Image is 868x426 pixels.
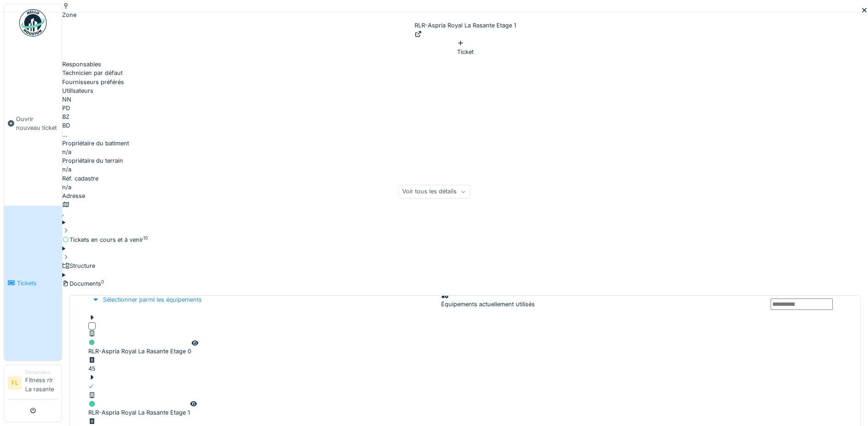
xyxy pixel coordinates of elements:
[62,200,868,218] div: ,
[398,185,470,198] div: Voir tous les détails
[441,291,535,309] div: Équipements actuellement utilisés
[62,104,868,112] div: PD
[62,148,868,156] div: n/a
[4,42,62,206] a: Ouvrir nouveau ticket
[62,130,868,139] div: …
[62,112,868,121] div: BZ
[88,391,190,417] div: RLR-Aspria Royal La Rasante Etage 1
[62,174,868,183] div: Réf. cadastre
[62,156,868,165] div: Propriétaire du terrain
[62,78,868,86] div: Fournisseurs préférés
[88,293,205,306] div: Sélectionner parmi les équipements
[62,121,868,130] div: BD
[25,369,58,397] li: Fitness rlr La rasante
[62,235,868,244] div: Tickets en cours et à venir
[62,165,868,174] div: n/a
[62,279,868,288] div: Documents
[62,86,868,95] div: Utilisateurs
[19,9,47,37] img: Badge_color-CXgf-gQk.svg
[62,183,868,192] div: n/a
[88,330,191,356] div: RLR-Aspria Royal La Rasante Etage 0
[8,369,58,399] a: FL DemandeurFitness rlr La rasante
[62,271,868,288] summary: Documents0
[62,244,868,271] summary: Structure
[25,369,58,376] div: Demandeur
[17,279,58,288] span: Tickets
[143,235,148,240] sup: 10
[62,60,868,69] div: Responsables
[62,95,868,104] div: NN
[62,11,76,19] div: Zone
[457,39,474,56] div: Ticket
[62,261,868,270] div: Structure
[62,218,868,245] summary: Tickets en cours et à venir10
[62,139,868,148] div: Propriétaire du batiment
[101,279,104,284] sup: 0
[88,364,99,373] div: 45
[62,192,868,200] div: Adresse
[62,69,868,77] div: Technicien par défaut
[4,206,62,361] a: Tickets
[415,21,516,38] div: RLR-Aspria Royal La Rasante Etage 1
[8,376,22,390] li: FL
[16,115,58,132] span: Ouvrir nouveau ticket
